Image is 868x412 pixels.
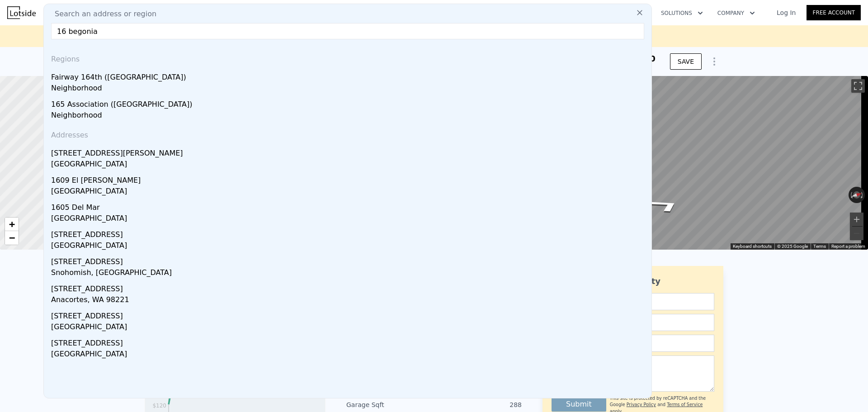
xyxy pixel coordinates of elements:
button: Company [710,5,762,21]
a: Zoom in [5,218,19,231]
div: Anacortes, WA 98221 [51,294,648,307]
div: [GEOGRAPHIC_DATA] [51,240,648,253]
div: [STREET_ADDRESS] [51,334,648,349]
button: Zoom in [850,213,863,226]
button: Reset the view [848,189,866,201]
button: Solutions [654,5,710,21]
a: Privacy Policy [627,402,656,407]
div: 165 Association ([GEOGRAPHIC_DATA]) [51,95,648,110]
tspan: $120 [152,403,166,409]
div: [GEOGRAPHIC_DATA] [51,349,648,361]
button: SAVE [670,53,702,70]
a: Terms (opens in new tab) [813,244,826,249]
span: − [9,232,15,243]
button: Toggle fullscreen view [851,79,865,93]
a: Terms of Service [667,402,703,407]
div: Addresses [47,123,648,144]
a: Free Account [807,5,861,20]
button: Rotate clockwise [860,187,865,203]
div: [GEOGRAPHIC_DATA] [51,322,648,334]
div: Regions [47,47,648,68]
div: 1605 Del Mar [51,199,648,213]
span: Search an address or region [47,9,156,19]
span: + [9,218,15,230]
div: [STREET_ADDRESS] [51,226,648,240]
div: 288 [434,400,522,409]
path: Go North, Begonia St [633,194,698,216]
div: [GEOGRAPHIC_DATA] [51,186,648,199]
div: Neighborhood [51,83,648,95]
button: Keyboard shortcuts [733,243,772,250]
div: [STREET_ADDRESS] [51,253,648,267]
button: Rotate counterclockwise [849,187,854,203]
div: [STREET_ADDRESS][PERSON_NAME] [51,144,648,159]
button: Show Options [705,52,723,71]
div: Snohomish, [GEOGRAPHIC_DATA] [51,267,648,280]
div: Neighborhood [51,110,648,123]
span: © 2025 Google [777,244,808,249]
div: [STREET_ADDRESS] [51,280,648,294]
div: [STREET_ADDRESS] [51,307,648,322]
a: Report a problem [831,244,865,249]
div: 1609 El [PERSON_NAME] [51,171,648,186]
div: [GEOGRAPHIC_DATA] [51,159,648,171]
a: Zoom out [5,231,19,245]
div: Garage Sqft [346,400,434,409]
div: [GEOGRAPHIC_DATA] [51,213,648,226]
a: Log In [766,8,807,17]
img: Lotside [7,6,36,19]
div: Fairway 164th ([GEOGRAPHIC_DATA]) [51,68,648,83]
button: Submit [552,397,606,412]
button: Zoom out [850,227,863,240]
input: Enter an address, city, region, neighborhood or zip code [51,23,644,39]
